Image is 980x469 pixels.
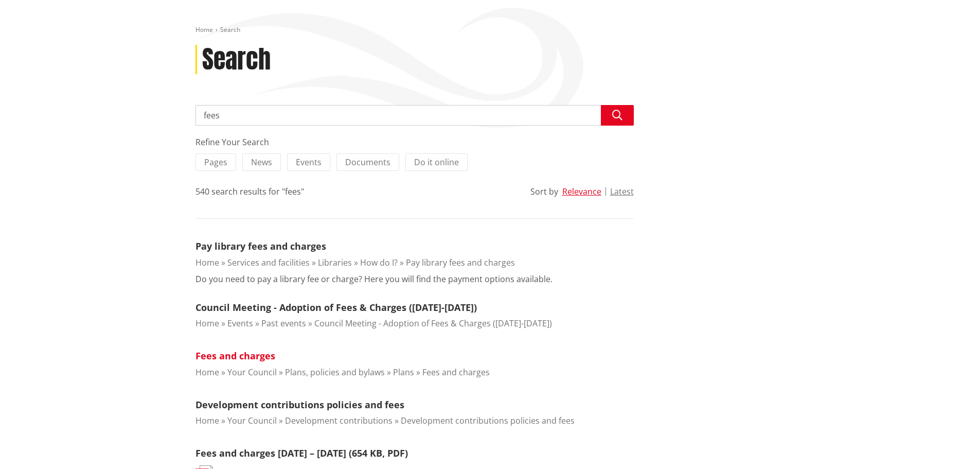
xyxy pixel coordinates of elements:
a: Pay library fees and charges [406,257,515,268]
h1: Search [202,45,271,75]
span: Events [296,157,322,168]
button: Relevance [562,187,601,196]
a: Home [195,318,219,329]
a: Libraries [318,257,352,268]
a: Council Meeting - Adoption of Fees & Charges ([DATE]-[DATE]) [314,318,552,329]
span: Documents [345,157,390,168]
a: Home [195,25,213,34]
p: Do you need to pay a library fee or charge? Here you will find the payment options available. [195,273,553,285]
span: Pages [204,157,227,168]
a: How do I? [360,257,398,268]
a: Development contributions policies and fees [195,398,404,411]
a: Home [195,257,219,268]
a: Development contributions [285,415,393,426]
a: Plans, policies and bylaws [285,367,385,378]
div: 540 search results for "fees" [195,185,304,198]
a: Council Meeting - Adoption of Fees & Charges ([DATE]-[DATE]) [195,301,477,314]
div: Refine Your Search [195,136,634,148]
a: Services and facilities [227,257,310,268]
nav: breadcrumb [195,26,785,34]
input: Search input [195,105,634,126]
a: Fees and charges [422,367,490,378]
a: Events [227,318,253,329]
a: Home [195,415,219,426]
span: News [251,157,272,168]
a: Fees and charges [DATE] – [DATE] (654 KB, PDF) [195,447,408,459]
a: Development contributions policies and fees [401,415,575,426]
div: Sort by [530,185,558,198]
span: Do it online [414,157,459,168]
a: Fees and charges [195,350,275,362]
a: Your Council [227,415,277,426]
a: Past events [261,318,306,329]
span: Search [220,25,240,34]
a: Plans [393,367,414,378]
button: Latest [610,187,634,196]
a: Pay library fees and charges [195,240,326,252]
iframe: Messenger Launcher [933,426,970,463]
a: Home [195,367,219,378]
a: Your Council [227,367,277,378]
